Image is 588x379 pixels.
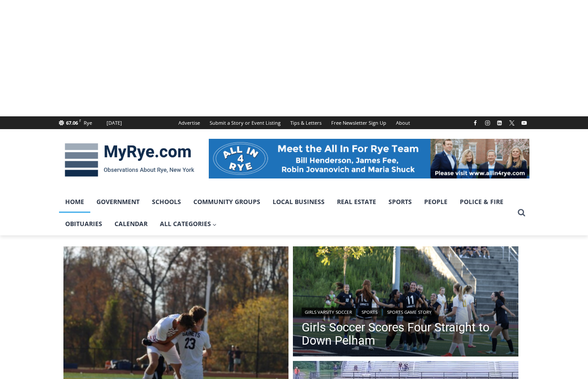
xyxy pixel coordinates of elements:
[418,191,454,213] a: People
[59,213,108,235] a: Obituaries
[382,191,418,213] a: Sports
[146,191,187,213] a: Schools
[107,119,122,127] div: [DATE]
[90,191,146,213] a: Government
[84,119,92,127] div: Rye
[454,191,510,213] a: Police & Fire
[482,118,493,128] a: Instagram
[494,118,505,128] a: Linkedin
[285,116,326,129] a: Tips & Letters
[293,246,518,359] a: Read More Girls Soccer Scores Four Straight to Down Pelham
[359,308,381,316] a: Sports
[209,139,529,178] img: All in for Rye
[154,213,223,235] a: All Categories
[266,191,331,213] a: Local Business
[293,246,518,359] img: (PHOTO: Rye Girls Soccer's Samantha Yeh scores a goal in her team's 4-1 victory over Pelham on Se...
[66,119,78,126] span: 67.06
[59,191,514,235] nav: Primary Navigation
[302,306,510,316] div: | |
[470,118,481,128] a: Facebook
[160,219,217,229] span: All Categories
[174,116,205,129] a: Advertise
[59,191,90,213] a: Home
[108,213,154,235] a: Calendar
[302,308,355,316] a: Girls Varsity Soccer
[174,116,415,129] nav: Secondary Navigation
[326,116,391,129] a: Free Newsletter Sign Up
[59,137,200,183] img: MyRye.com
[331,191,382,213] a: Real Estate
[391,116,415,129] a: About
[384,308,435,316] a: Sports Game Story
[79,118,81,123] span: F
[187,191,266,213] a: Community Groups
[205,116,285,129] a: Submit a Story or Event Listing
[514,205,529,221] button: View Search Form
[302,321,510,347] a: Girls Soccer Scores Four Straight to Down Pelham
[507,118,517,128] a: X
[519,118,529,128] a: YouTube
